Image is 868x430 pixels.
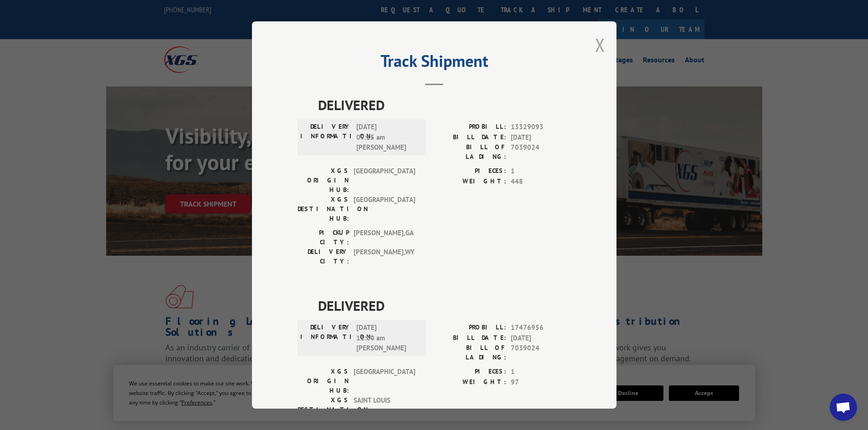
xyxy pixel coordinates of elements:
span: 97 [511,377,571,388]
label: XGS ORIGIN HUB: [298,367,349,395]
label: PIECES: [434,367,506,377]
span: 17476956 [511,323,571,333]
label: PROBILL: [434,122,506,132]
span: [DATE] [511,132,571,143]
span: 7039024 [511,142,571,162]
label: PIECES: [434,166,506,177]
label: WEIGHT: [434,177,506,187]
span: [GEOGRAPHIC_DATA] [354,367,415,395]
span: SAINT LOUIS [354,395,415,424]
label: DELIVERY INFORMATION: [300,323,352,354]
label: BILL OF LADING: [434,142,506,162]
span: 1 [511,166,571,177]
span: 448 [511,177,571,187]
span: [GEOGRAPHIC_DATA] [354,195,415,223]
span: DELIVERED [318,95,571,115]
label: XGS DESTINATION HUB: [298,195,349,223]
button: Close modal [595,33,605,57]
label: DELIVERY CITY: [298,247,349,266]
h2: Track Shipment [298,55,571,72]
div: Open chat [830,394,857,421]
label: DELIVERY INFORMATION: [300,122,352,153]
span: 7039024 [511,343,571,362]
label: PROBILL: [434,323,506,333]
label: WEIGHT: [434,377,506,388]
span: [PERSON_NAME] , WY [354,247,415,266]
span: [PERSON_NAME] , GA [354,228,415,247]
label: XGS DESTINATION HUB: [298,395,349,424]
span: 1 [511,367,571,377]
span: [GEOGRAPHIC_DATA] [354,166,415,195]
span: [DATE] [511,333,571,344]
span: [DATE] 11:00 am [PERSON_NAME] [356,323,418,354]
label: PICKUP CITY: [298,228,349,247]
label: BILL OF LADING: [434,343,506,362]
label: BILL DATE: [434,333,506,344]
span: [DATE] 09:15 am [PERSON_NAME] [356,122,418,153]
label: BILL DATE: [434,132,506,143]
label: XGS ORIGIN HUB: [298,166,349,195]
span: DELIVERED [318,295,571,316]
span: 13329093 [511,122,571,132]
